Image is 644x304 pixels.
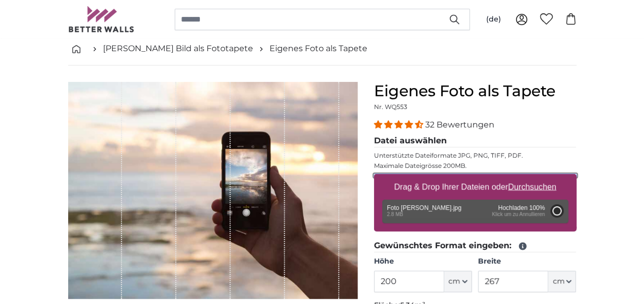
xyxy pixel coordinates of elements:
nav: breadcrumbs [68,32,576,66]
button: cm [548,271,576,292]
legend: Datei auswählen [374,135,576,147]
a: Eigenes Foto als Tapete [269,42,367,55]
span: cm [448,276,460,287]
a: [PERSON_NAME] Bild als Fototapete [103,42,253,55]
span: cm [552,276,564,287]
label: Breite [478,256,576,267]
span: 32 Bewertungen [425,120,494,129]
p: Maximale Dateigrösse 200MB. [374,162,576,170]
span: 4.31 stars [374,120,425,129]
p: Unterstützte Dateiformate JPG, PNG, TIFF, PDF. [374,151,576,160]
label: Höhe [374,256,472,267]
u: Durchsuchen [508,182,556,191]
h1: Eigenes Foto als Tapete [374,82,576,100]
label: Drag & Drop Ihrer Dateien oder [390,177,560,197]
span: Nr. WQ553 [374,103,407,111]
button: cm [444,271,472,292]
img: Betterwalls [68,6,135,32]
legend: Gewünschtes Format eingeben: [374,240,576,252]
button: (de) [478,10,509,29]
